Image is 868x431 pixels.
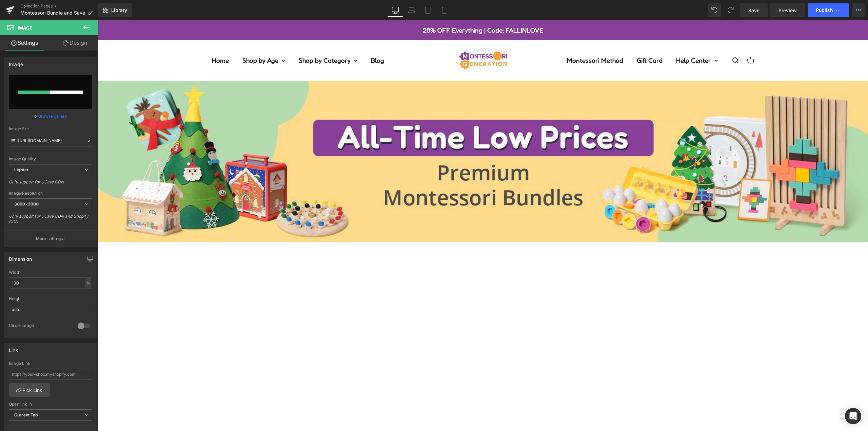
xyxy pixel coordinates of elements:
button: Redo [724,3,737,17]
span: Montessori Bundle and Save [20,10,85,16]
span: Save [748,7,759,14]
summary: Shop by Category [201,35,259,45]
button: Publish [808,3,849,17]
div: Only support for UCare CDN [9,179,92,189]
div: Image Resolution [9,191,92,196]
a: Desktop [387,3,403,17]
p: More settings [36,236,63,242]
input: auto [9,304,92,315]
div: % [85,278,91,288]
summary: Shop by Age [144,35,187,45]
b: Lighter [14,167,28,172]
span: Publish [816,7,833,13]
button: More settings [4,231,97,247]
a: Collection Pages [20,3,98,9]
input: https://your-shop.myshopify.com [9,369,92,380]
span: Image [18,25,32,31]
a: Mobile [436,3,452,17]
a: New Library [98,3,132,17]
img: Montessori Generation logo consisting of purple and orange letters spelling Montessori Generation. [361,31,409,49]
button: Undo [708,3,721,17]
summary: Help Center [578,35,620,45]
div: Image Src [9,126,92,131]
input: auto [9,277,92,289]
p: 20% OFF Everything | Code: FALLINLOVE [325,5,446,15]
div: Only support for UCare CDN and Shopify CDN [9,214,92,229]
div: Width [9,270,92,275]
a: Pick Link [9,383,50,397]
span: Library [111,7,127,13]
a: Design [51,35,100,51]
div: Image Quality [9,157,92,161]
div: Height [9,296,92,301]
div: Link [9,344,18,353]
a: Blog [273,36,286,44]
input: Link [9,135,92,146]
a: Montessori Method [469,36,525,44]
b: 3000x3000 [14,201,39,207]
div: Open Intercom Messenger [845,408,861,424]
div: Image Link [9,361,92,366]
div: Circle Image [9,323,71,330]
a: Browse gallery [38,110,67,122]
a: Gift Card [539,36,565,44]
div: Image [9,58,23,67]
a: Home [114,36,131,44]
div: Dimension [9,252,32,262]
button: More [852,3,865,17]
a: Laptop [403,3,420,17]
b: Current Tab [14,412,38,417]
a: Preview [770,3,805,17]
a: Tablet [420,3,436,17]
div: Open link In [9,402,92,407]
span: Preview [778,7,797,14]
div: or [9,113,92,120]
